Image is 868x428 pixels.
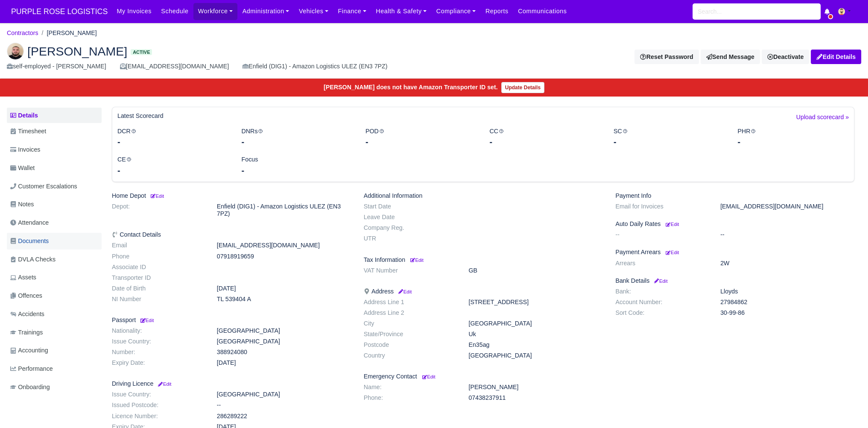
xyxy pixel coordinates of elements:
a: Timesheet [7,123,102,140]
div: self-employed - [PERSON_NAME] [7,62,106,71]
dd: [EMAIL_ADDRESS][DOMAIN_NAME] [714,203,861,210]
span: Accidents [10,309,44,319]
a: Communications [513,3,572,20]
a: Edit [664,220,679,227]
dd: -- [714,231,861,238]
dt: Email for Invoices [609,203,714,210]
dd: 2W [714,260,861,267]
div: DCR [111,126,235,148]
span: Wallet [10,163,35,173]
h6: Emergency Contact [364,373,603,380]
h6: Bank Details [615,277,854,284]
dt: Transporter ID [105,274,210,281]
dt: Company Reg. [357,224,462,232]
dt: -- [609,231,714,238]
dt: Associate ID [105,264,210,271]
div: CE [111,155,235,176]
dt: Phone [105,253,210,260]
a: Trainings [7,324,102,341]
a: Customer Escalations [7,178,102,195]
dt: Nationality: [105,327,210,334]
small: Edit [397,289,412,294]
dd: Enfield (DIG1) - Amazon Logistics ULEZ (EN3 7PZ) [210,203,357,217]
dt: NI Number [105,296,210,303]
a: Edit [139,317,154,323]
dt: Expiry Date: [105,359,210,366]
div: - [117,164,228,176]
span: Notes [10,199,34,209]
div: - [365,136,476,148]
dt: Sort Code: [609,309,714,317]
div: SC [607,126,731,148]
span: Offences [10,291,42,301]
dd: [DATE] [210,359,357,366]
a: Upload scorecard » [796,112,849,126]
a: Documents [7,233,102,249]
a: Reports [481,3,513,20]
dt: State/Province [357,331,462,338]
dd: TL 539404 A [210,296,357,303]
a: Edit [664,249,679,255]
dd: [EMAIL_ADDRESS][DOMAIN_NAME] [210,242,357,249]
dt: Licence Number: [105,413,210,420]
a: Wallet [7,160,102,176]
a: Finance [333,3,371,20]
a: Edit Details [811,50,861,64]
small: Edit [666,250,679,255]
dd: 07918919659 [210,253,357,260]
div: - [614,136,725,148]
a: Edit [149,192,164,199]
h6: Passport [112,317,351,324]
a: Attendance [7,214,102,231]
dt: Account Number: [609,299,714,306]
dd: Lloyds [714,288,861,295]
dt: Date of Birth [105,285,210,292]
dt: Depot: [105,203,210,217]
a: Health & Safety [371,3,432,20]
dt: Phone: [357,394,462,402]
a: Send Message [701,50,760,64]
span: [PERSON_NAME] [27,45,127,57]
dd: 27984862 [714,299,861,306]
dt: Country [357,352,462,359]
h6: Auto Daily Rates [615,220,854,228]
div: - [737,136,848,148]
a: Edit [421,373,435,380]
a: Onboarding [7,379,102,396]
dt: Start Date [357,203,462,210]
span: Documents [10,236,49,246]
div: Focus [235,155,359,176]
small: Edit [666,222,679,227]
a: Contractors [7,29,38,36]
span: Assets [10,273,36,282]
dd: GB [462,267,609,274]
h6: Additional Information [364,192,603,199]
h6: Payment Info [615,192,854,199]
h6: Address [364,288,603,295]
small: Edit [653,278,667,284]
h6: Payment Arrears [615,249,854,256]
a: Assets [7,269,102,286]
dt: Issued Postcode: [105,402,210,409]
a: Workforce [193,3,238,20]
dt: Name: [357,384,462,391]
a: Update Details [501,82,544,93]
a: PURPLE ROSE LOGISTICS [7,3,112,20]
div: Yordan Angelov Svetlinov [0,36,868,79]
a: Deactivate [762,50,809,64]
dd: [GEOGRAPHIC_DATA] [210,338,357,345]
span: Onboarding [10,382,50,392]
dd: 07438237911 [462,394,609,402]
dd: [STREET_ADDRESS] [462,299,609,306]
span: Performance [10,364,53,374]
a: Compliance [432,3,481,20]
dt: Address Line 2 [357,309,462,317]
dt: Address Line 1 [357,299,462,306]
dd: Uk [462,331,609,338]
iframe: Chat Widget [825,387,868,428]
h6: Home Depot [112,192,351,199]
a: Edit [157,380,171,387]
a: DVLA Checks [7,251,102,268]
